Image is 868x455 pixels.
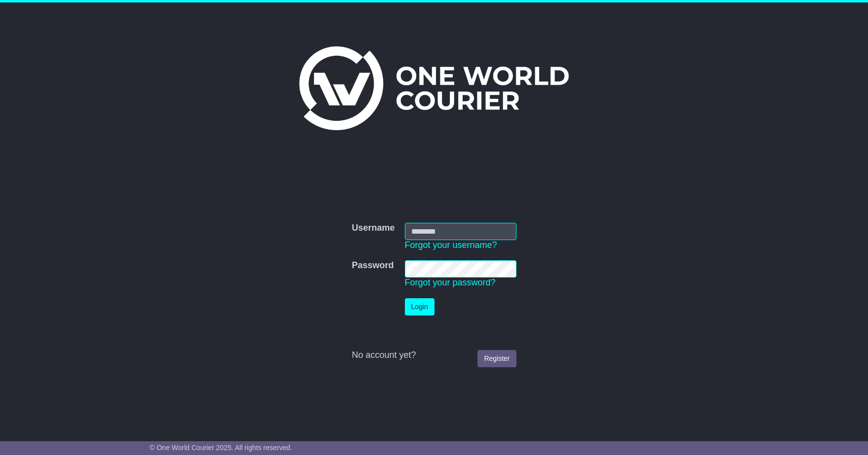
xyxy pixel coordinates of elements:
label: Password [352,260,394,271]
a: Forgot your username? [405,240,497,250]
label: Username [352,223,395,234]
button: Login [405,298,434,315]
img: One World [299,46,569,130]
a: Forgot your password? [405,278,496,287]
div: No account yet? [352,350,516,361]
a: Register [477,350,516,367]
span: © One World Courier 2025. All rights reserved. [150,444,292,452]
